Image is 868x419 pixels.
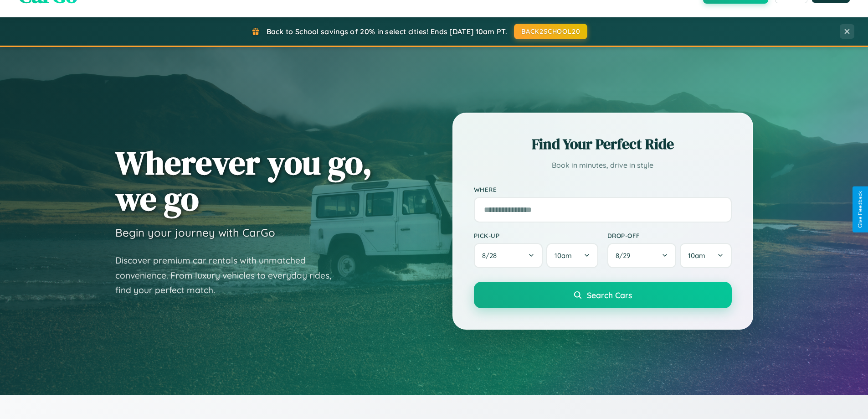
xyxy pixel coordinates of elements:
p: Discover premium car rentals with unmatched convenience. From luxury vehicles to everyday rides, ... [115,253,343,298]
h3: Begin your journey with CarGo [115,226,275,239]
h1: Wherever you go, we go [115,145,372,217]
span: 10am [688,251,705,260]
label: Where [474,186,732,193]
span: Search Cars [587,290,632,300]
span: 10am [555,251,572,260]
label: Drop-off [607,232,732,239]
div: Give Feedback [857,191,863,228]
h2: Find Your Perfect Ride [474,134,732,154]
button: 8/29 [607,243,677,268]
span: Back to School savings of 20% in select cities! Ends [DATE] 10am PT. [267,27,507,36]
span: 8 / 29 [616,251,635,260]
label: Pick-up [474,232,598,239]
button: 10am [680,243,731,268]
button: 10am [546,243,598,268]
button: Search Cars [474,282,732,308]
p: Book in minutes, drive in style [474,159,732,172]
button: 8/28 [474,243,543,268]
button: BACK2SCHOOL20 [514,24,587,39]
span: 8 / 28 [482,251,501,260]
